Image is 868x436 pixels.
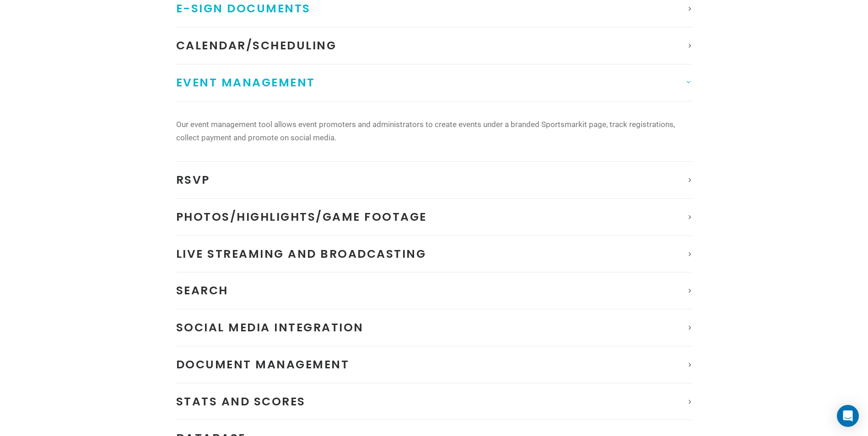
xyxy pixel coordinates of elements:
[176,209,427,225] span: Photos/Highlights/Game Footage
[176,272,692,309] a: Search
[176,199,692,235] a: Photos/Highlights/Game Footage
[176,120,675,143] span: Our event management tool allows event promoters and administrators to create events under a bran...
[837,405,859,427] div: Open Intercom Messenger
[176,393,306,409] span: Stats and Scores
[176,346,692,383] a: Document management
[176,246,426,262] span: Live Streaming and Broadcasting
[176,172,210,188] span: RSVP
[176,37,337,53] span: Calendar/Scheduling
[176,356,350,372] span: Document management
[176,74,315,90] span: Event Management
[176,64,692,101] a: Event Management
[176,319,364,335] span: Social Media Integration
[176,27,692,64] a: Calendar/Scheduling
[176,383,692,420] a: Stats and Scores
[176,162,692,198] a: RSVP
[176,309,692,346] a: Social Media Integration
[176,0,311,16] span: E-Sign documents
[176,236,692,272] a: Live Streaming and Broadcasting
[176,282,228,298] span: Search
